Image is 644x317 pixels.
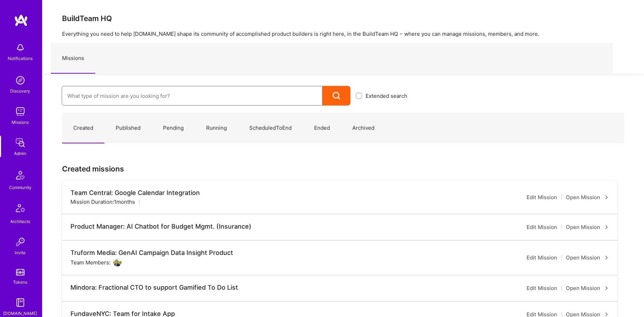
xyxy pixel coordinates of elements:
[70,258,122,267] div: Team Members:
[605,225,609,229] i: icon ArrowRight
[605,286,609,290] i: icon ArrowRight
[605,195,609,200] i: icon ArrowRight
[13,296,27,310] img: guide book
[8,55,33,62] div: Notifications
[527,254,557,262] a: Edit Mission
[11,87,30,95] div: Discovery
[11,218,30,225] div: Architects
[527,193,557,202] a: Edit Mission
[9,184,32,191] div: Community
[13,136,27,150] img: admin teamwork
[333,92,341,100] i: icon Search
[70,249,233,257] div: Truform Media: GenAI Campaign Data Insight Product
[566,223,609,231] a: Open Mission
[566,254,609,262] a: Open Mission
[152,113,195,143] a: Pending
[113,258,122,267] img: User Avatar
[12,167,29,184] img: Community
[62,30,624,38] p: Everything you need to help [DOMAIN_NAME] shape its community of accomplished product builders is...
[15,249,26,256] div: Invite
[70,189,200,197] div: Team Central: Google Calendar Integration
[51,43,95,74] a: Missions
[13,278,28,286] div: Tokens
[62,14,624,23] h3: BuildTeam HQ
[527,284,557,292] a: Edit Mission
[13,235,27,249] img: Invite
[62,113,104,143] a: Created
[195,113,238,143] a: Running
[605,312,609,317] i: icon ArrowRight
[566,193,609,202] a: Open Mission
[12,201,29,218] img: Architects
[62,164,624,173] h3: Created missions
[70,284,238,291] div: Mindora: Fractional CTO to support Gamified To Do List
[14,150,27,157] div: Admin
[527,223,557,231] a: Edit Mission
[104,113,152,143] a: Published
[341,113,386,143] a: Archived
[366,92,407,100] span: Extended search
[12,119,29,126] div: Missions
[67,87,317,105] input: What type of mission are you looking for?
[605,256,609,260] i: icon ArrowRight
[238,113,303,143] a: ScheduledToEnd
[13,41,27,55] img: bell
[303,113,341,143] a: Ended
[13,104,27,119] img: teamwork
[4,310,38,317] div: [DOMAIN_NAME]
[13,73,27,87] img: discovery
[14,14,28,27] img: logo
[16,269,25,276] img: tokens
[70,223,251,230] div: Product Manager: AI Chatbot for Budget Mgmt. (Insurance)
[70,198,135,205] div: Mission Duration: 1 months
[566,284,609,292] a: Open Mission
